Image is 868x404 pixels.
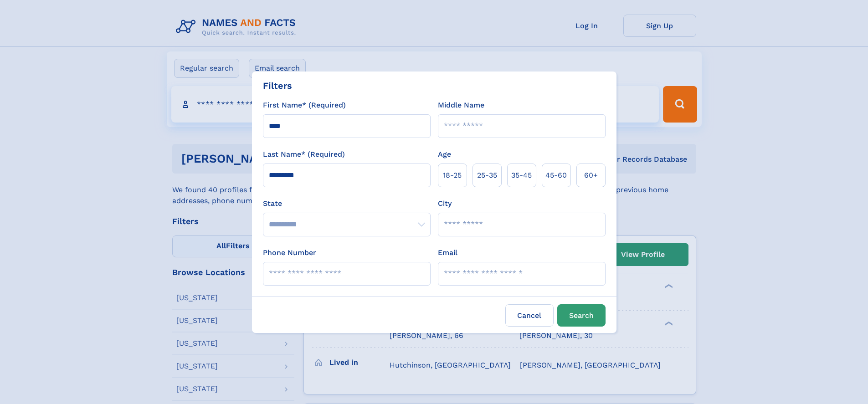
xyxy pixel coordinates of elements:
span: 60+ [584,170,598,181]
span: 35‑45 [511,170,532,181]
label: Last Name* (Required) [263,149,345,160]
span: 18‑25 [443,170,462,181]
label: City [438,198,452,209]
label: Middle Name [438,100,484,111]
div: Filters [263,79,292,92]
label: State [263,198,431,209]
label: First Name* (Required) [263,100,346,111]
label: Email [438,247,457,258]
button: Search [557,304,606,327]
label: Phone Number [263,247,316,258]
span: 45‑60 [545,170,567,181]
label: Age [438,149,451,160]
label: Cancel [505,304,554,327]
span: 25‑35 [477,170,497,181]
